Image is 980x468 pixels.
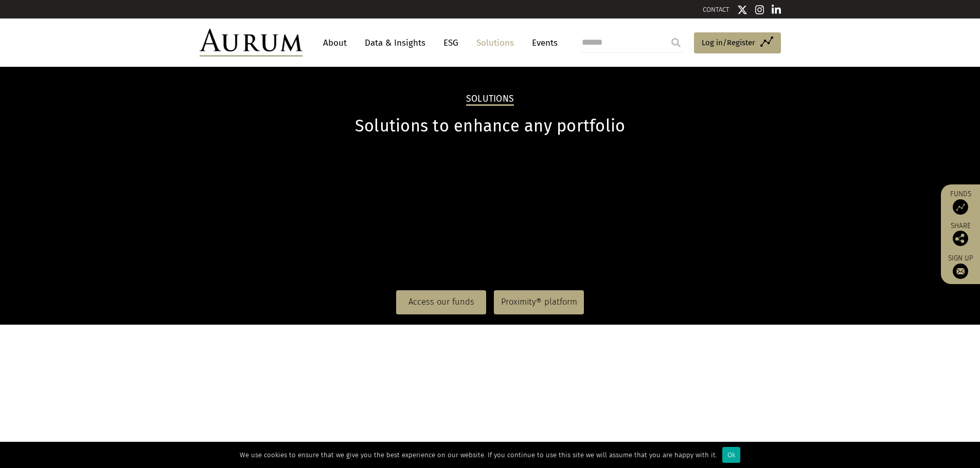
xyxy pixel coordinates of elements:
img: Access Funds [953,199,968,215]
img: Aurum [200,29,302,57]
a: CONTACT [703,6,729,13]
img: Twitter icon [737,5,747,15]
img: Linkedin icon [772,5,781,15]
img: Sign up to our newsletter [953,264,968,279]
input: Submit [666,32,686,53]
a: Log in/Register [694,32,781,54]
h1: Solutions to enhance any portfolio [200,116,781,136]
a: Sign up [946,254,975,279]
img: Instagram icon [755,5,764,15]
h2: Solutions [466,93,514,106]
span: Log in/Register [702,36,755,49]
a: Data & Insights [360,33,431,52]
div: Ok [722,447,740,463]
a: Access our funds [396,290,486,314]
div: Share [946,222,975,246]
a: ESG [438,33,464,52]
a: Events [527,33,558,52]
a: Funds [946,190,975,215]
img: Share this post [953,231,968,246]
a: Solutions [471,33,519,52]
a: Proximity® platform [494,290,584,314]
a: About [318,33,352,52]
